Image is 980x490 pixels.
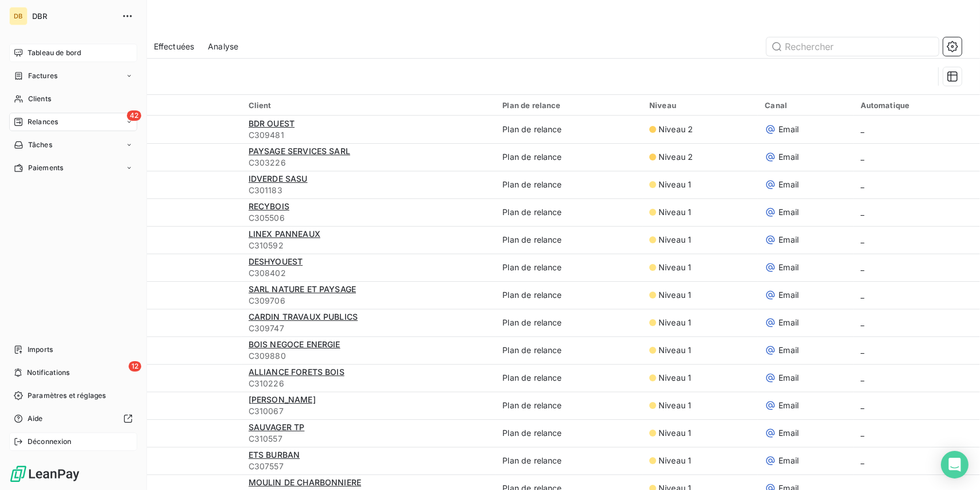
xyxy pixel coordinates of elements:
div: Open Intercom Messenger [941,451,969,478]
span: _ [861,262,864,272]
td: Plan de relance [495,447,642,474]
span: _ [861,124,864,134]
span: Déconnexion [28,437,72,447]
span: Factures [28,71,57,81]
div: Canal [765,101,846,110]
span: DESHYOUEST [249,257,303,266]
span: Niveau 1 [659,400,691,411]
span: _ [861,290,864,300]
span: Email [778,151,799,163]
span: BOIS NEGOCE ENERGIE [249,339,340,349]
span: Email [778,400,799,411]
td: Plan de relance [495,419,642,447]
span: C303226 [249,157,489,169]
span: IDVERDE SASU [249,174,308,183]
td: Plan de relance [495,226,642,254]
span: _ [861,428,864,438]
span: _ [861,235,864,244]
span: _ [861,400,864,410]
span: Paiements [28,163,63,173]
div: Automatique [861,101,973,110]
span: _ [861,179,864,189]
span: Relances [28,117,58,127]
span: _ [861,152,864,162]
span: C310592 [249,240,489,251]
span: Niveau 1 [659,179,691,190]
span: Effectuées [154,41,195,52]
input: Rechercher [766,37,939,56]
span: LINEX PANNEAUX [249,229,320,239]
td: Plan de relance [495,198,642,226]
span: 12 [129,361,141,372]
span: _ [861,317,864,327]
span: Notifications [27,367,69,378]
span: C307557 [249,461,489,472]
span: _ [861,455,864,465]
span: PAYSAGE SERVICES SARL [249,146,350,156]
span: Email [778,427,799,439]
span: C310067 [249,405,489,417]
td: Plan de relance [495,116,642,143]
span: C310226 [249,378,489,389]
div: Plan de relance [502,101,636,110]
span: C309706 [249,295,489,307]
span: Email [778,372,799,384]
span: Email [778,179,799,190]
span: Niveau 1 [659,455,691,466]
span: ETS BURBAN [249,450,300,460]
span: Niveau 1 [659,372,691,384]
span: DBR [32,12,115,21]
span: SAUVAGER TP [249,422,305,432]
span: Email [778,317,799,328]
span: Email [778,262,799,273]
span: Email [778,289,799,301]
td: Plan de relance [495,364,642,392]
div: DB [9,7,28,25]
span: Niveau 1 [659,317,691,328]
span: Niveau 1 [659,289,691,301]
span: BDR OUEST [249,118,295,128]
td: Plan de relance [495,392,642,419]
span: Niveau 1 [659,427,691,439]
span: C309747 [249,323,489,334]
td: Plan de relance [495,309,642,336]
span: MOULIN DE CHARBONNIERE [249,477,361,487]
span: Niveau 1 [659,344,691,356]
span: Paramètres et réglages [28,391,106,401]
span: C308402 [249,267,489,279]
span: C309481 [249,129,489,141]
span: Tâches [28,140,52,150]
img: Logo LeanPay [9,465,80,483]
span: Niveau 1 [659,234,691,246]
span: Clients [28,94,51,104]
span: Niveau 2 [659,124,693,135]
span: 42 [127,110,141,121]
span: Email [778,455,799,466]
span: Analyse [208,41,238,52]
span: _ [861,345,864,355]
span: Niveau 1 [659,206,691,218]
span: C305506 [249,212,489,224]
span: C309880 [249,350,489,362]
span: Email [778,234,799,246]
span: [PERSON_NAME] [249,395,316,404]
span: Email [778,206,799,218]
span: RECYBOIS [249,201,289,211]
span: _ [861,207,864,217]
div: Niveau [649,101,751,110]
span: Niveau 1 [659,262,691,273]
td: Plan de relance [495,171,642,198]
span: Client [249,101,272,110]
td: Plan de relance [495,281,642,309]
span: ALLIANCE FORETS BOIS [249,367,344,377]
span: CARDIN TRAVAUX PUBLICS [249,312,358,321]
a: Aide [9,409,137,428]
span: _ [861,373,864,382]
span: SARL NATURE ET PAYSAGE [249,284,356,294]
span: C310557 [249,433,489,445]
td: Plan de relance [495,143,642,171]
span: Email [778,344,799,356]
span: C301183 [249,185,489,196]
span: Aide [28,414,43,424]
td: Plan de relance [495,336,642,364]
